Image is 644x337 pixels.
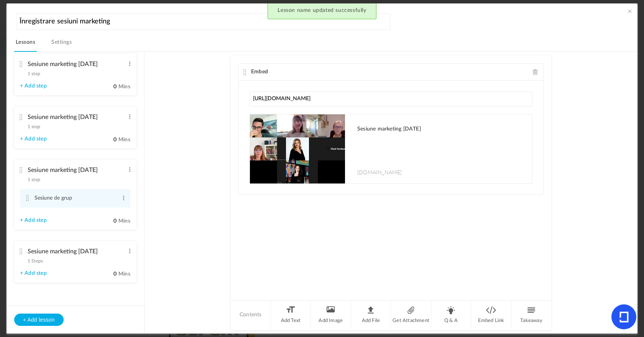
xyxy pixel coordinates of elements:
input: Mins [98,218,117,225]
li: Add File [351,301,391,329]
span: Embed [251,69,268,74]
li: Add Text [271,301,311,329]
input: Mins [98,83,117,91]
span: Mins [118,218,130,224]
span: Mins [118,84,130,89]
span: Mins [118,137,130,142]
input: Mins [98,271,117,278]
img: maxresdefault.jpg [250,114,345,183]
span: [DOMAIN_NAME] [357,168,402,176]
a: Sesiune marketing [DATE] [DOMAIN_NAME] [250,114,532,183]
li: Add Image [311,301,351,329]
h1: Sesiune marketing [DATE] [357,126,524,132]
li: Q & A [431,301,472,329]
li: Takeaway [511,301,551,329]
input: Paste any link or url [250,91,532,106]
input: Mins [98,136,117,144]
li: Embed Link [471,301,511,329]
li: Get Attachment [391,301,431,329]
li: Contents [231,301,271,329]
span: Mins [118,271,130,277]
